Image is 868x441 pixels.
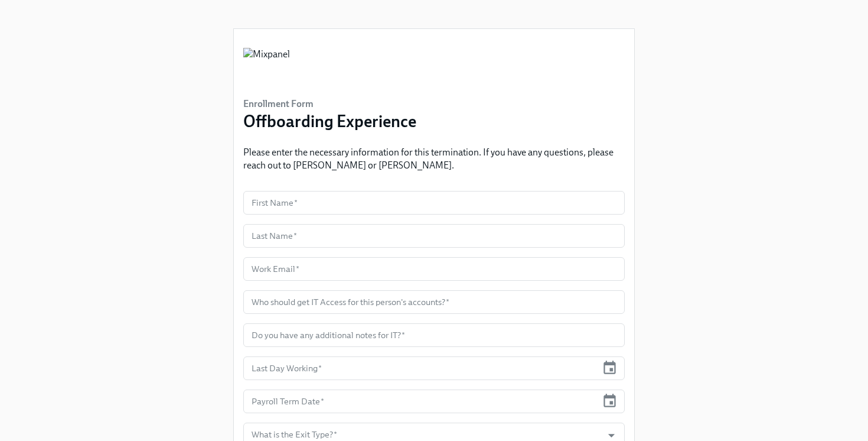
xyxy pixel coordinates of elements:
img: Mixpanel [243,48,290,83]
input: MM/DD/YYYY [243,390,597,413]
input: MM/DD/YYYY [243,356,597,380]
h6: Enrollment Form [243,98,416,111]
h3: Offboarding Experience [243,111,416,132]
p: Please enter the necessary information for this termination. If you have any questions, please re... [243,146,625,172]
